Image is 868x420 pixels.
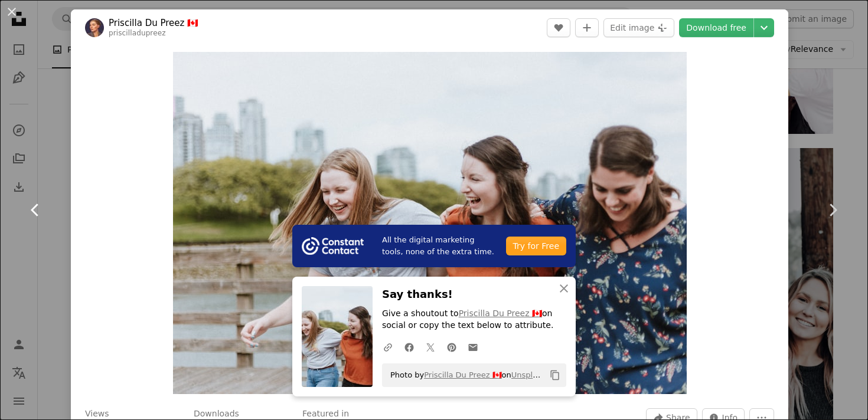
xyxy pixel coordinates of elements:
h3: Views [85,408,109,420]
a: Share on Twitter [420,335,441,359]
img: Go to Priscilla Du Preez 🇨🇦's profile [85,18,104,37]
button: Zoom in on this image [173,52,687,394]
a: priscilladupreez [109,29,166,37]
span: All the digital marketing tools, none of the extra time. [382,234,497,258]
a: Priscilla Du Preez 🇨🇦 [109,17,198,29]
button: Edit image [603,18,674,37]
a: Priscilla Du Preez 🇨🇦 [459,309,542,318]
img: three women walking on brown wooden dock near high rise building during daytime [173,52,687,394]
button: Add to Collection [575,18,599,37]
a: Next [797,153,868,267]
a: Priscilla Du Preez 🇨🇦 [424,370,501,379]
p: Give a shoutout to on social or copy the text below to attribute. [382,308,566,332]
a: All the digital marketing tools, none of the extra time.Try for Free [292,225,576,267]
h3: Say thanks! [382,286,566,303]
h3: Featured in [302,408,349,420]
a: Share over email [462,335,484,359]
button: Like [547,18,570,37]
div: Try for Free [506,237,566,255]
a: Download free [679,18,753,37]
button: Copy to clipboard [545,365,565,385]
a: Share on Facebook [399,335,420,359]
a: Share on Pinterest [441,335,462,359]
img: file-1754318165549-24bf788d5b37 [302,237,364,255]
h3: Downloads [194,408,239,420]
a: Unsplash [511,370,546,379]
button: Choose download size [754,18,774,37]
span: Photo by on [384,366,545,385]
